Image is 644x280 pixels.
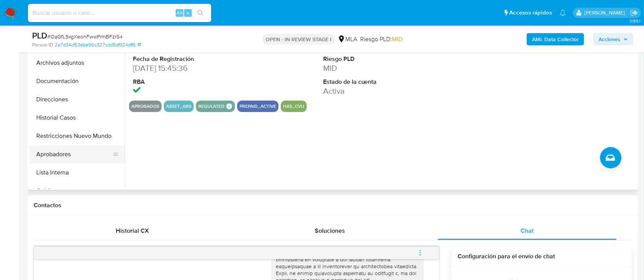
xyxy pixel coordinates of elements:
dt: Riesgo PLD [323,55,442,63]
span: Riesgo PLD: [360,35,403,43]
span: Chat [521,226,534,235]
b: AML Data Collector [532,33,579,45]
button: Acciones [593,33,633,45]
span: 3.156.1 [629,18,640,24]
a: Notificaciones [560,10,566,16]
input: Buscar usuario o caso... [28,8,211,18]
button: Direcciones [29,90,125,109]
dt: RBA [133,78,252,86]
button: Documentación [29,72,125,90]
div: MLA [338,35,357,43]
span: # OaGfL5xgXeonFwwPrmBFzrS4 [47,33,123,40]
button: regulated [198,105,225,108]
b: Person ID [32,42,53,48]
button: Historial Casos [29,109,125,127]
button: has_cvu [283,105,304,108]
a: 2a7d34cf53ebe96c327cdd5df324dff6 [55,42,141,48]
button: Créditos [29,182,125,200]
span: Alt [176,9,183,16]
button: search-icon [193,8,208,18]
p: OPEN - IN REVIEW STAGE I [262,34,335,45]
button: menu-action [408,244,433,262]
p: marielabelen.cragno@mercadolibre.com [584,9,628,16]
span: s [187,9,189,16]
button: Aprobados [131,105,159,108]
span: MID [392,35,403,43]
button: prepaid_active [239,105,276,108]
dt: Fecha de Registración [133,55,252,63]
span: Historial CX [116,226,149,235]
dd: Activa [323,86,442,96]
h1: Contactos [34,202,632,209]
span: Accesos rápidos [509,9,552,17]
a: Salir [630,9,638,17]
h3: Configuración para el envío de chat [458,253,626,260]
button: asset_ars [166,105,191,108]
button: Archivos adjuntos [29,54,125,72]
dt: Estado de la cuenta [323,78,442,86]
button: Lista Interna [29,163,125,182]
button: AML Data Collector [527,33,584,45]
span: Acciones [599,33,620,45]
dd: MID [323,63,442,74]
button: Restricciones Nuevo Mundo [29,127,125,145]
button: Aprobadores [29,145,119,163]
span: Soluciones [315,226,345,235]
b: PLD [32,29,47,42]
dd: [DATE] 15:45:36 [133,63,252,74]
